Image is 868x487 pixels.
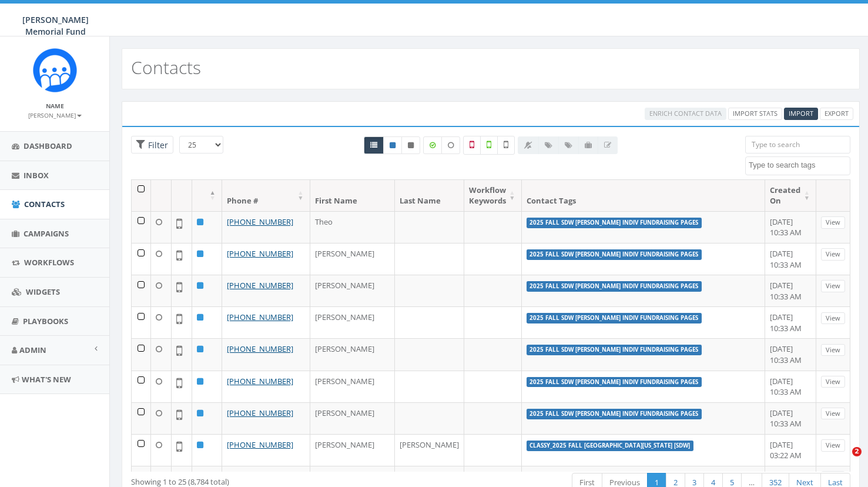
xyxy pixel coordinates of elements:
label: 2025 Fall SDW [PERSON_NAME] Indiv Fundraising Pages [527,218,702,228]
span: 2 [852,447,862,456]
span: Filter [145,139,168,151]
a: View [821,408,845,420]
td: [DATE] 03:22 AM [765,434,816,466]
td: [DATE] 10:33 AM [765,211,816,243]
label: Not Validated [497,136,515,155]
td: [PERSON_NAME] [310,243,395,275]
a: [PHONE_NUMBER] [227,343,293,354]
a: Active [383,136,402,154]
td: [DATE] 10:33 AM [765,243,816,275]
a: View [821,344,845,356]
span: Inbox [24,170,49,181]
a: [PHONE_NUMBER] [227,312,293,322]
td: [DATE] 10:33 AM [765,338,816,370]
span: What's New [22,374,71,385]
th: Last Name [395,180,464,211]
input: Type to search [745,136,850,154]
h2: Contacts [131,58,201,77]
span: Workflows [24,257,74,268]
iframe: Intercom live chat [828,447,856,475]
a: Import Stats [728,108,782,120]
th: Phone #: activate to sort column ascending [222,180,310,211]
label: 2025 Fall SDW [PERSON_NAME] Indiv Fundraising Pages [527,377,702,388]
td: Theo [310,211,395,243]
a: [PHONE_NUMBER] [227,248,293,259]
label: Validated [480,136,498,155]
a: [PHONE_NUMBER] [227,216,293,227]
a: View [821,216,845,229]
img: Rally_Corp_Icon.png [33,48,77,92]
td: [PERSON_NAME] [310,338,395,370]
td: [PERSON_NAME] [310,371,395,402]
a: View [821,248,845,261]
td: [PERSON_NAME] [310,306,395,338]
td: [DATE] 10:33 AM [765,306,816,338]
span: Widgets [26,286,60,297]
th: Created On: activate to sort column ascending [765,180,816,211]
span: Advance Filter [131,136,173,154]
a: View [821,312,845,325]
span: [PERSON_NAME] Memorial Fund [22,14,89,37]
textarea: Search [749,160,850,171]
a: [PERSON_NAME] [28,109,82,120]
label: Data Enriched [423,136,442,154]
a: [PHONE_NUMBER] [227,376,293,386]
label: 2025 Fall SDW [PERSON_NAME] Indiv Fundraising Pages [527,249,702,260]
a: All contacts [364,136,384,154]
a: [PHONE_NUMBER] [227,439,293,450]
label: Not a Mobile [463,136,481,155]
span: Playbooks [23,316,68,326]
span: Campaigns [24,228,69,239]
th: Contact Tags [522,180,765,211]
label: 2025 Fall SDW [PERSON_NAME] Indiv Fundraising Pages [527,313,702,323]
small: [PERSON_NAME] [28,111,82,119]
a: Export [820,108,853,120]
label: Data not Enriched [441,136,460,154]
th: Workflow Keywords: activate to sort column ascending [464,180,522,211]
td: [PERSON_NAME] [395,434,464,466]
a: Import [784,108,818,120]
a: Opted Out [401,136,420,154]
span: Admin [19,345,46,355]
span: Import [789,109,813,118]
td: [DATE] 10:33 AM [765,371,816,402]
th: First Name [310,180,395,211]
span: Contacts [24,199,65,209]
td: [PERSON_NAME] [310,275,395,306]
a: [PHONE_NUMBER] [227,408,293,418]
td: [PERSON_NAME] [310,402,395,434]
td: [DATE] 10:33 AM [765,402,816,434]
a: [PHONE_NUMBER] [227,280,293,291]
label: 2025 Fall SDW [PERSON_NAME] Indiv Fundraising Pages [527,281,702,292]
a: View [821,280,845,292]
span: Dashboard [24,141,72,151]
i: This phone number is subscribed and will receive texts. [390,142,396,149]
label: 2025 Fall SDW [PERSON_NAME] Indiv Fundraising Pages [527,409,702,419]
span: CSV files only [789,109,813,118]
i: This phone number is unsubscribed and has opted-out of all texts. [408,142,414,149]
label: classy_2025 Fall [GEOGRAPHIC_DATA][US_STATE] [SDW] [527,441,694,451]
small: Name [46,102,64,110]
td: [PERSON_NAME] [310,434,395,466]
td: [DATE] 10:33 AM [765,275,816,306]
a: View [821,439,845,452]
label: 2025 Fall SDW [PERSON_NAME] Indiv Fundraising Pages [527,345,702,355]
a: View [821,376,845,388]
